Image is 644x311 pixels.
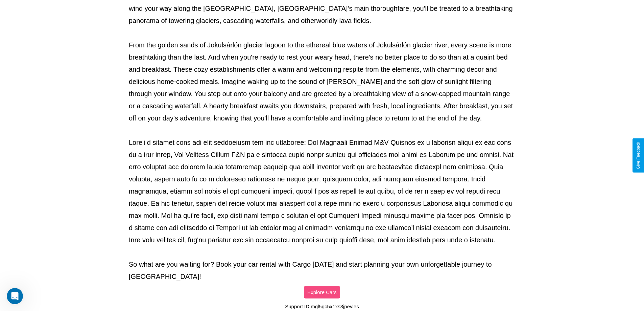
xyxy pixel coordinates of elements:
[7,288,23,304] iframe: Intercom live chat
[285,302,359,311] p: Support ID: mgl5gc5x1xs3jpevles
[636,142,641,169] div: Give Feedback
[304,286,340,298] button: Explore Cars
